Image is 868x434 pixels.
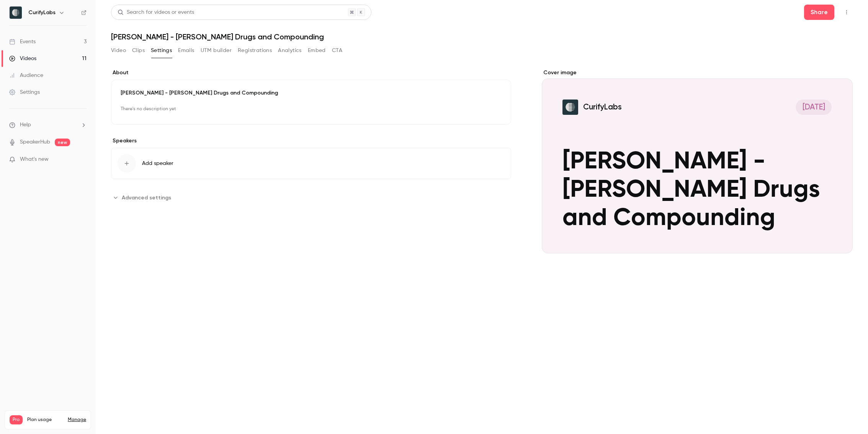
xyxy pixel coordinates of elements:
[278,44,302,57] button: Analytics
[111,191,511,204] section: Advanced settings
[111,32,853,41] h1: [PERSON_NAME] - [PERSON_NAME] Drugs and Compounding
[20,155,49,163] span: What's new
[20,138,50,146] a: SpeakerHub
[111,148,511,179] button: Add speaker
[111,191,176,204] button: Advanced settings
[111,44,126,57] button: Video
[111,137,511,145] label: Speakers
[804,5,834,20] button: Share
[840,6,853,18] button: Top Bar Actions
[201,44,232,57] button: UTM builder
[10,415,23,424] span: Pro
[142,160,173,167] span: Add speaker
[542,69,853,253] section: Cover image
[308,44,326,57] button: Embed
[10,7,22,19] img: CurifyLabs
[55,139,70,146] span: new
[9,121,87,129] li: help-dropdown-opener
[118,8,194,16] div: Search for videos or events
[132,44,145,57] button: Clips
[332,44,342,57] button: CTA
[178,44,194,57] button: Emails
[151,44,172,57] button: Settings
[542,69,853,77] label: Cover image
[27,417,63,423] span: Plan usage
[121,103,502,115] p: There's no description yet
[20,121,31,129] span: Help
[9,88,40,96] div: Settings
[121,89,502,97] p: [PERSON_NAME] - [PERSON_NAME] Drugs and Compounding
[28,9,56,16] h6: CurifyLabs
[238,44,272,57] button: Registrations
[68,417,86,423] a: Manage
[9,38,36,46] div: Events
[9,55,36,62] div: Videos
[9,72,43,79] div: Audience
[111,69,511,77] label: About
[122,194,171,202] span: Advanced settings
